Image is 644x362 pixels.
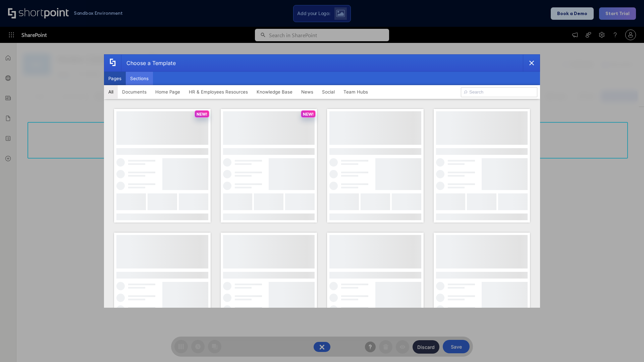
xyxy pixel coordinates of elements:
button: Sections [126,72,153,85]
button: Documents [118,85,151,99]
div: template selector [104,54,540,308]
p: NEW! [303,112,314,117]
button: Knowledge Base [252,85,297,99]
p: NEW! [197,112,207,117]
button: News [297,85,318,99]
button: All [104,85,118,99]
button: Team Hubs [339,85,372,99]
div: Choose a Template [121,55,176,71]
button: Home Page [151,85,184,99]
iframe: Chat Widget [610,330,644,362]
button: Social [318,85,339,99]
button: Pages [104,72,126,85]
button: HR & Employees Resources [184,85,252,99]
input: Search [461,87,537,97]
